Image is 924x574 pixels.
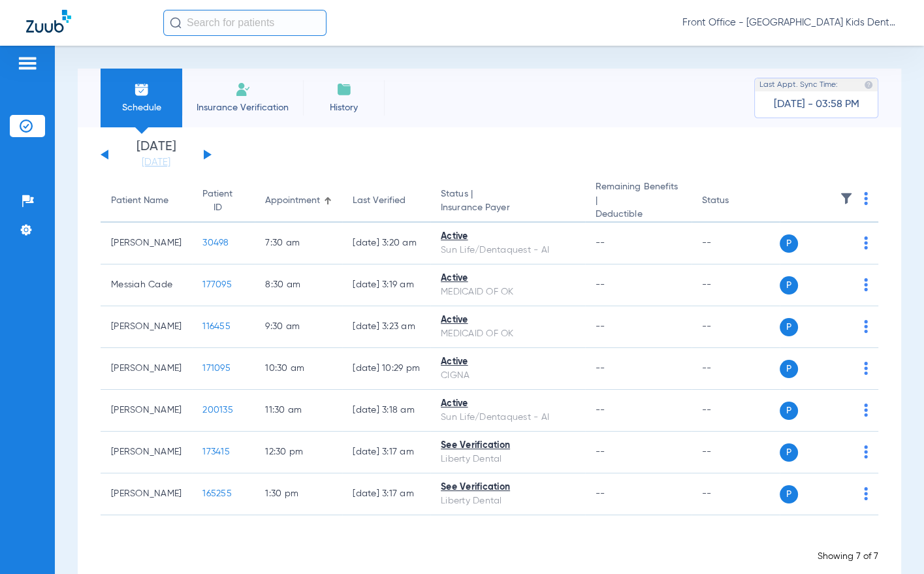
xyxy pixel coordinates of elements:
td: 9:30 AM [255,306,342,348]
span: 177095 [202,280,232,289]
td: -- [692,390,780,432]
td: [DATE] 3:23 AM [342,306,430,348]
img: group-dot-blue.svg [864,236,868,249]
div: Patient ID [202,187,244,215]
div: Sun Life/Dentaquest - AI [441,411,575,424]
td: -- [692,264,780,306]
span: -- [596,364,605,373]
td: 10:30 AM [255,348,342,390]
img: group-dot-blue.svg [864,320,868,333]
td: 1:30 PM [255,473,342,515]
span: Schedule [110,101,172,114]
span: P [780,485,798,503]
td: 8:30 AM [255,264,342,306]
span: Front Office - [GEOGRAPHIC_DATA] Kids Dental [682,16,898,29]
span: 116455 [202,322,231,331]
div: CIGNA [441,369,575,383]
td: -- [692,306,780,348]
span: P [780,276,798,295]
td: [DATE] 3:17 AM [342,432,430,473]
img: Schedule [134,82,150,97]
td: 7:30 AM [255,223,342,264]
td: -- [692,223,780,264]
td: [DATE] 3:19 AM [342,264,430,306]
div: Last Verified [353,194,406,208]
div: Active [441,397,575,411]
span: P [780,402,798,420]
div: Patient Name [111,194,168,208]
span: 165255 [202,489,232,498]
div: Appointment [265,194,332,208]
div: Active [441,355,575,369]
td: Messiah Cade [101,264,192,306]
img: Zuub Logo [26,10,71,33]
div: MEDICAID OF OK [441,285,575,299]
input: Search for patients [163,10,327,36]
span: Deductible [596,208,681,221]
img: hamburger-icon [17,56,38,71]
td: [PERSON_NAME] [101,473,192,515]
span: 30498 [202,238,229,247]
div: See Verification [441,439,575,453]
td: [DATE] 3:17 AM [342,473,430,515]
div: Active [441,272,575,285]
th: Remaining Benefits | [585,180,692,223]
td: [DATE] 3:20 AM [342,223,430,264]
img: group-dot-blue.svg [864,487,868,500]
td: [PERSON_NAME] [101,223,192,264]
img: Manual Insurance Verification [235,82,251,97]
div: MEDICAID OF OK [441,327,575,341]
img: group-dot-blue.svg [864,445,868,458]
td: [PERSON_NAME] [101,390,192,432]
img: History [336,82,352,97]
li: [DATE] [117,140,195,169]
img: group-dot-blue.svg [864,278,868,291]
span: 200135 [202,406,233,415]
th: Status | [430,180,585,223]
span: P [780,318,798,336]
td: 12:30 PM [255,432,342,473]
div: Active [441,313,575,327]
div: See Verification [441,481,575,494]
div: Appointment [265,194,320,208]
span: Insurance Payer [441,201,575,215]
td: [DATE] 10:29 PM [342,348,430,390]
img: group-dot-blue.svg [864,192,868,205]
td: [DATE] 3:18 AM [342,390,430,432]
span: P [780,443,798,462]
span: P [780,234,798,253]
span: P [780,360,798,378]
span: -- [596,322,605,331]
span: History [313,101,375,114]
span: Last Appt. Sync Time: [759,78,838,91]
div: Sun Life/Dentaquest - AI [441,244,575,257]
img: filter.svg [840,192,853,205]
td: -- [692,348,780,390]
td: [PERSON_NAME] [101,432,192,473]
span: -- [596,489,605,498]
div: Liberty Dental [441,453,575,466]
td: 11:30 AM [255,390,342,432]
span: -- [596,280,605,289]
span: [DATE] - 03:58 PM [774,98,859,111]
div: Liberty Dental [441,494,575,508]
span: Insurance Verification [192,101,293,114]
td: [PERSON_NAME] [101,348,192,390]
div: Last Verified [353,194,420,208]
span: -- [596,447,605,456]
div: Patient Name [111,194,182,208]
img: last sync help info [864,80,873,89]
div: Patient ID [202,187,232,215]
span: Showing 7 of 7 [818,552,878,561]
span: -- [596,406,605,415]
img: group-dot-blue.svg [864,362,868,375]
td: [PERSON_NAME] [101,306,192,348]
img: group-dot-blue.svg [864,404,868,417]
td: -- [692,432,780,473]
img: Search Icon [170,17,182,29]
th: Status [692,180,780,223]
a: [DATE] [117,156,195,169]
span: 173415 [202,447,230,456]
div: Active [441,230,575,244]
span: 171095 [202,364,231,373]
